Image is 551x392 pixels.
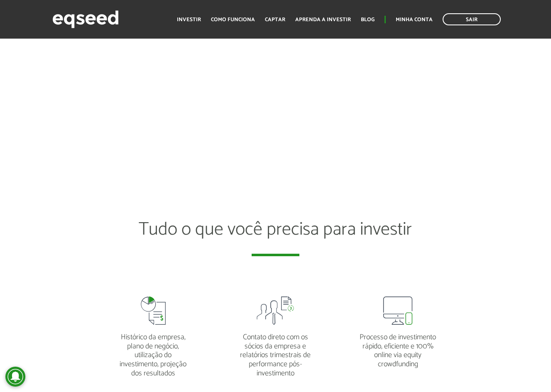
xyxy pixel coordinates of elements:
p: Processo de investimento rápido, eficiente e 100% online via equity crowdfunding [360,325,436,369]
a: Investir [177,17,201,22]
img: EqSeed [52,8,119,30]
a: Sair [443,13,501,25]
a: Aprenda a investir [295,17,351,22]
a: Como funciona [211,17,255,22]
p: Contato direto com os sócios da empresa e relatórios trimestrais de performance pós-investimento [237,325,314,378]
p: Histórico da empresa, plano de negócio, utilização do investimento, projeção dos resultados [115,325,191,378]
h2: Tudo o que você precisa para investir [98,220,453,256]
a: Minha conta [396,17,433,22]
a: Blog [361,17,375,22]
a: Captar [265,17,285,22]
